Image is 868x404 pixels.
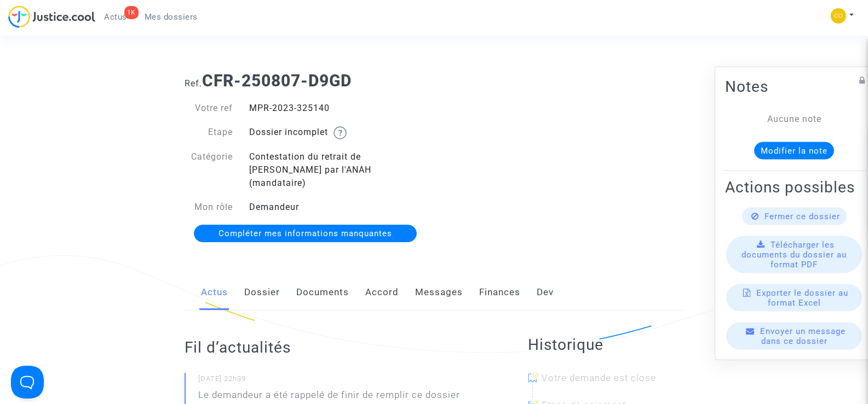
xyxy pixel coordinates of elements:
span: Télécharger les documents du dossier au format PDF [741,239,847,269]
button: Modifier la note [754,142,834,159]
span: Mes dossiers [145,12,198,22]
span: Envoyer un message dans ce dossier [760,326,846,346]
img: help.svg [334,126,347,139]
div: Votre ref [176,102,241,115]
h2: Notes [725,77,863,96]
a: Actus [201,274,228,311]
span: Exporter le dossier au format Excel [756,288,848,307]
h2: Historique [528,335,683,354]
a: Dossier [244,274,280,311]
div: 1K [124,6,139,19]
span: Fermer ce dossier [764,211,840,221]
div: Dossier incomplet [241,126,434,139]
span: Actus [104,12,127,22]
h2: Fil d’actualités [185,338,484,357]
iframe: Help Scout Beacon - Open [11,366,44,399]
a: Dev [537,274,554,311]
a: Mes dossiers [136,9,206,25]
span: Ref. [185,78,202,89]
div: Aucune note [741,112,847,125]
a: 1KActus [95,9,136,25]
h2: Actions possibles [725,177,863,196]
small: [DATE] 22h39 [198,374,484,388]
div: Catégorie [176,150,241,190]
span: Votre demande est close [542,372,656,383]
a: Finances [479,274,520,311]
div: Contestation du retrait de [PERSON_NAME] par l'ANAH (mandataire) [241,150,434,190]
div: MPR-2023-325140 [241,102,434,115]
b: CFR-250807-D9GD [202,71,352,90]
img: jc-logo.svg [8,5,95,28]
img: 84a266a8493598cb3cce1313e02c3431 [831,8,846,24]
a: Documents [296,274,349,311]
div: Mon rôle [176,201,241,214]
a: Messages [415,274,463,311]
a: Accord [365,274,399,311]
span: Compléter mes informations manquantes [219,229,392,238]
div: Demandeur [241,201,434,214]
div: Etape [176,126,241,139]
